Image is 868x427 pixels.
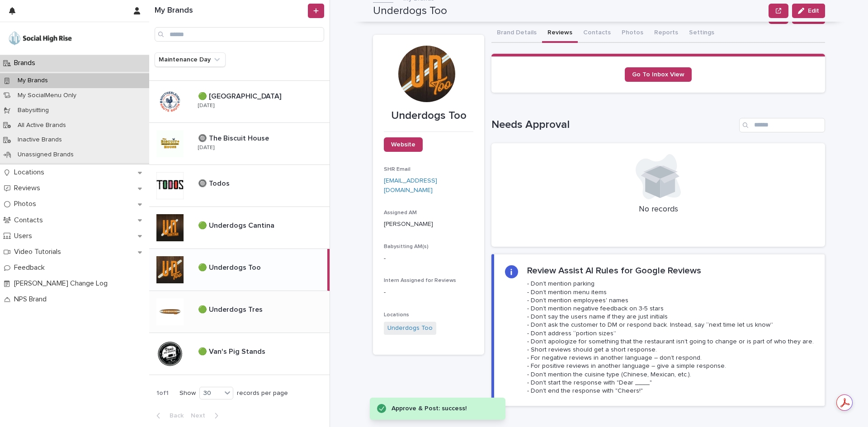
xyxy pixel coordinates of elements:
p: 🟢 Underdogs Cantina [198,220,276,230]
p: NPS Brand [10,295,54,304]
p: - [384,288,473,297]
input: Search [155,27,324,42]
span: SHR Email [384,167,410,172]
a: 🟢 Underdogs Too🟢 Underdogs Too [149,249,330,291]
button: Settings [684,24,720,43]
span: Locations [384,312,409,318]
a: Underdogs Too [387,324,433,333]
p: [DATE] [198,145,214,151]
a: 🔘 Todos🔘 Todos [149,165,330,207]
div: Approve & Post: success! [392,403,487,414]
span: Go To Inbox View [632,71,684,78]
a: Website [384,137,423,152]
p: records per page [237,389,288,397]
div: 30 [200,389,222,398]
a: Go To Inbox View [625,67,692,82]
p: Underdogs Too [384,109,473,122]
p: All Active Brands [10,122,73,129]
p: Show [179,389,196,397]
p: Photos [10,200,43,208]
span: Intern Assigned for Reviews [384,278,456,283]
p: 🔘 Todos [198,178,231,188]
p: - Don’t mention parking - Don’t mention menu items - Don’t mention employees' names - Don’t menti... [527,280,814,395]
span: Next [191,413,211,419]
p: 🟢 Underdogs Tres [198,304,264,314]
p: Contacts [10,216,50,225]
p: My SocialMenu Only [10,92,84,99]
p: Inactive Brands [10,136,69,144]
button: Brand Details [491,24,542,43]
a: [EMAIL_ADDRESS][DOMAIN_NAME] [384,178,437,193]
span: Babysitting AM(s) [384,244,429,249]
a: 🟢 Underdogs Tres🟢 Underdogs Tres [149,291,330,333]
p: Users [10,232,39,240]
span: Back [164,413,184,419]
p: Babysitting [10,107,56,114]
a: 🟢 Van's Pig Stands🟢 Van's Pig Stands [149,333,330,375]
p: 1 of 1 [149,382,176,404]
p: Feedback [10,263,52,272]
h2: Underdogs Too [373,5,447,18]
a: 🔘 The Biscuit House🔘 The Biscuit House [DATE] [149,123,330,165]
button: Next [187,412,226,420]
button: Back [149,412,187,420]
p: Video Tutorials [10,248,68,256]
p: - [384,254,473,263]
p: 🟢 Underdogs Too [198,262,263,272]
span: Website [391,141,415,148]
p: 🔘 The Biscuit House [198,132,271,143]
p: Brands [10,59,42,67]
h2: Review Assist AI Rules for Google Reviews [527,265,701,276]
p: 🟢 [GEOGRAPHIC_DATA] [198,90,283,101]
p: My Brands [10,77,55,84]
h1: My Brands [155,6,306,16]
a: 🟢 [GEOGRAPHIC_DATA]🟢 [GEOGRAPHIC_DATA] [DATE] [149,81,330,123]
p: [PERSON_NAME] [384,220,473,229]
p: No records [502,205,814,215]
button: Photos [616,24,649,43]
span: Assigned AM [384,210,417,216]
h1: Needs Approval [491,118,736,131]
p: [PERSON_NAME] Change Log [10,279,115,288]
p: [DATE] [198,103,214,109]
button: Reviews [542,24,578,43]
img: o5DnuTxEQV6sW9jFYBBf [7,29,73,47]
input: Search [739,118,825,132]
button: Contacts [578,24,616,43]
button: Reports [649,24,684,43]
button: Edit [792,4,825,18]
p: Unassigned Brands [10,151,81,159]
a: 🟢 Underdogs Cantina🟢 Underdogs Cantina [149,207,330,249]
p: Locations [10,168,52,177]
p: Reviews [10,184,47,192]
button: Maintenance Day [155,52,226,67]
span: Edit [808,8,819,14]
p: 🟢 Van's Pig Stands [198,346,267,356]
